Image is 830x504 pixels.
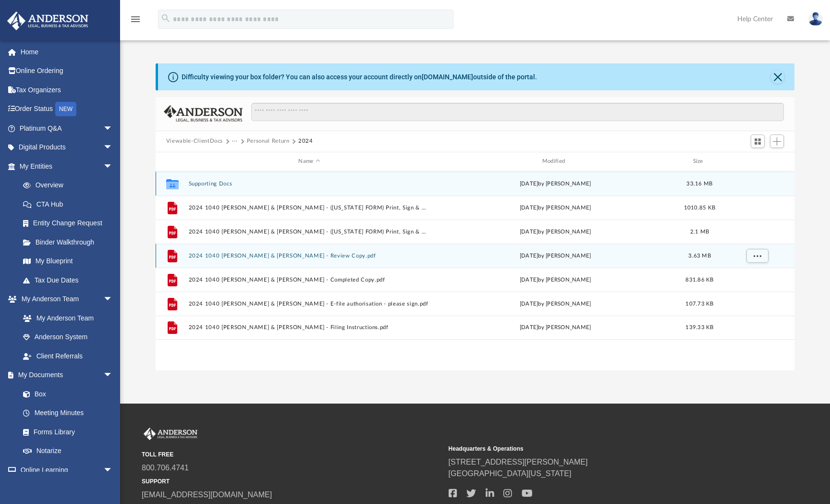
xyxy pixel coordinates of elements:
[7,290,122,309] a: My Anderson Teamarrow_drop_down
[142,428,199,440] img: Anderson Advisors Platinum Portal
[188,277,430,283] button: 2024 1040 [PERSON_NAME] & [PERSON_NAME] - Completed Copy.pdf
[7,42,127,61] a: Home
[166,137,223,146] button: Viewable-ClientDocs
[422,73,473,81] a: [DOMAIN_NAME]
[434,157,676,166] div: Modified
[7,366,122,385] a: My Documentsarrow_drop_down
[7,80,127,99] a: Tax Organizers
[13,346,122,366] a: Client Referrals
[13,195,127,214] a: CTA Hub
[142,477,442,486] small: SUPPORT
[13,252,122,271] a: My Blueprint
[688,253,711,258] span: 3.63 MB
[188,301,430,307] button: 2024 1040 [PERSON_NAME] & [PERSON_NAME] - E-file authorisation - please sign.pdf
[160,157,184,166] div: id
[13,422,118,442] a: Forms Library
[251,103,784,121] input: Search files and folders
[103,460,122,480] span: arrow_drop_down
[13,442,122,461] a: Notarize
[103,119,122,138] span: arrow_drop_down
[103,157,122,176] span: arrow_drop_down
[4,12,91,30] img: Anderson Advisors Platinum Portal
[751,135,765,148] button: Switch to Grid View
[808,12,823,26] img: User Pic
[684,205,716,210] span: 1010.85 KB
[103,290,122,309] span: arrow_drop_down
[7,119,127,138] a: Platinum Q&Aarrow_drop_down
[434,251,676,260] div: [DATE] by [PERSON_NAME]
[188,205,430,211] button: 2024 1040 [PERSON_NAME] & [PERSON_NAME] - ([US_STATE] FORM) Print, Sign & Mail.pdf
[103,366,122,385] span: arrow_drop_down
[685,325,713,330] span: 139.33 KB
[130,18,141,25] a: menu
[142,464,189,472] a: 800.706.4741
[685,277,713,282] span: 831.86 KB
[142,450,442,459] small: TOLL FREE
[142,491,272,499] a: [EMAIL_ADDRESS][DOMAIN_NAME]
[771,70,784,84] button: Close
[680,157,719,166] div: Size
[746,248,768,263] button: More options
[13,270,127,290] a: Tax Due Dates
[685,301,713,306] span: 107.73 KB
[188,229,430,235] button: 2024 1040 [PERSON_NAME] & [PERSON_NAME] - ([US_STATE] FORM) Print, Sign & Mail.pdf
[434,227,676,236] div: [DATE] by [PERSON_NAME]
[247,137,290,146] button: Personal Return
[449,458,588,466] a: [STREET_ADDRESS][PERSON_NAME]
[188,324,430,331] button: 2024 1040 [PERSON_NAME] & [PERSON_NAME] - Filing Instructions.pdf
[298,137,313,146] button: 2024
[13,308,118,328] a: My Anderson Team
[103,138,122,158] span: arrow_drop_down
[686,181,712,186] span: 33.16 MB
[13,214,127,233] a: Entity Change Request
[723,157,790,166] div: id
[188,253,430,259] button: 2024 1040 [PERSON_NAME] & [PERSON_NAME] - Review Copy.pdf
[160,13,171,24] i: search
[156,172,794,370] div: grid
[434,275,676,284] div: [DATE] by [PERSON_NAME]
[770,135,784,148] button: Add
[434,323,676,332] div: [DATE] by [PERSON_NAME]
[188,181,430,187] button: Supporting Docs
[130,13,141,25] i: menu
[182,72,537,82] div: Difficulty viewing your box folder? You can also access your account directly on outside of the p...
[7,99,127,119] a: Order StatusNEW
[7,61,127,81] a: Online Ordering
[188,157,430,166] div: Name
[434,179,676,188] div: [DATE] by [PERSON_NAME]
[13,328,122,347] a: Anderson System
[7,157,127,176] a: My Entitiesarrow_drop_down
[13,233,127,252] a: Binder Walkthrough
[13,384,118,404] a: Box
[7,138,127,157] a: Digital Productsarrow_drop_down
[13,176,127,195] a: Overview
[232,137,238,146] button: ···
[449,444,749,453] small: Headquarters & Operations
[690,229,709,234] span: 2.1 MB
[55,102,76,116] div: NEW
[434,203,676,212] div: [DATE] by [PERSON_NAME]
[13,404,122,423] a: Meeting Minutes
[449,469,572,478] a: [GEOGRAPHIC_DATA][US_STATE]
[7,460,122,479] a: Online Learningarrow_drop_down
[434,299,676,308] div: [DATE] by [PERSON_NAME]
